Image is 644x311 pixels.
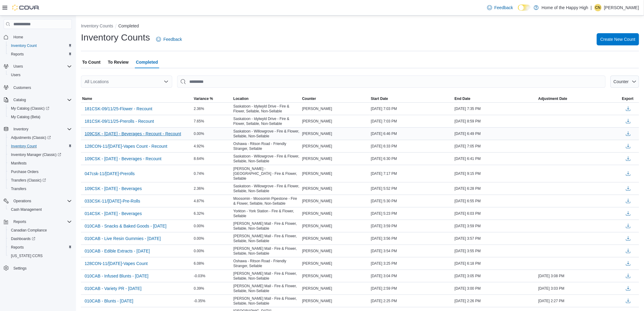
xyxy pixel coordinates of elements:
[82,284,144,293] button: 010CAB - Variety PR - [DATE]
[370,143,453,150] div: [DATE] 6:33 PM
[232,195,301,207] div: Moosomin - Moosomin Pipestone - Fire & Flower, Sellable, Non-Sellable
[370,197,453,205] div: [DATE] 5:30 PM
[453,170,537,177] div: [DATE] 9:15 PM
[302,156,332,161] span: [PERSON_NAME]
[302,236,332,241] span: [PERSON_NAME]
[453,130,537,137] div: [DATE] 6:49 PM
[232,128,301,140] div: Saskatoon - Willowgrove - Fire & Flower, Sellable, Non-Sellable
[595,4,600,11] span: CN
[1,33,74,41] button: Home
[85,143,167,149] span: 128CON-11/[DATE]-Vapes Count - Recount
[11,265,29,272] a: Settings
[13,35,23,40] span: Home
[232,295,301,307] div: [PERSON_NAME] Mall - Fire & Flower, Sellable, Non-Sellable
[11,34,26,41] a: Home
[1,83,74,92] button: Customers
[82,96,92,101] span: Name
[82,259,150,268] button: 128CON-11/[DATE]-Vapes Count
[82,234,163,243] button: 010CAB - Live Resin Gummies - [DATE]
[11,84,33,91] a: Customers
[370,170,453,177] div: [DATE] 7:17 PM
[232,207,301,220] div: Yorkton - York Station - Fire & Flower, Sellable
[1,264,74,273] button: Settings
[13,97,26,102] span: Catalog
[193,118,232,125] div: 7.65%
[194,96,213,101] span: Variance %
[9,244,26,251] a: Reports
[13,266,26,271] span: Settings
[611,76,639,88] button: Counter
[518,5,531,11] input: Dark Mode
[9,252,72,260] span: Washington CCRS
[9,143,72,150] span: Inventory Count
[85,248,150,254] span: 010CAB - Edible Extracts - [DATE]
[12,5,40,11] img: Cova
[370,260,453,267] div: [DATE] 3:25 PM
[11,152,61,157] span: Inventory Manager (Classic)
[370,235,453,242] div: [DATE] 3:56 PM
[9,151,72,158] span: Inventory Manager (Classic)
[82,154,164,163] button: 109CSK - [DATE] - Beverages - Recount
[302,261,332,266] span: [PERSON_NAME]
[600,36,635,42] span: Create New Count
[614,79,629,84] span: Counter
[232,103,301,115] div: Saskatoon - Idylwyld Drive - Fire & Flower, Sellable, Non-Sellable
[193,197,232,205] div: 4.87%
[9,51,72,58] span: Reports
[370,105,453,112] div: [DATE] 7:03 PM
[453,105,537,112] div: [DATE] 7:35 PM
[11,178,46,183] span: Transfers (Classic)
[193,210,232,217] div: 6.32%
[11,115,40,119] span: My Catalog (Beta)
[453,297,537,305] div: [DATE] 2:26 PM
[82,296,136,306] button: 010CAB - Blunts - [DATE]
[193,143,232,150] div: 4.92%
[6,168,74,176] button: Purchase Orders
[177,76,606,88] input: This is a search bar. After typing your query, hit enter to filter the results lower in the page.
[453,95,537,102] button: End Date
[1,62,74,71] button: Users
[11,72,20,77] span: Users
[11,218,72,225] span: Reports
[85,285,142,292] span: 010CAB - Variety PR - [DATE]
[302,131,332,136] span: [PERSON_NAME]
[6,41,74,50] button: Inventory Count
[193,130,232,137] div: 0.00%
[11,63,25,70] button: Users
[193,297,232,305] div: -0.35%
[302,286,332,291] span: [PERSON_NAME]
[9,235,38,242] a: Dashboards
[193,235,232,242] div: 0.00%
[9,113,72,121] span: My Catalog (Beta)
[193,260,232,267] div: 6.08%
[108,56,128,68] span: To Review
[453,210,537,217] div: [DATE] 6:03 PM
[11,43,37,48] span: Inventory Count
[11,52,24,57] span: Reports
[302,211,332,216] span: [PERSON_NAME]
[232,140,301,152] div: Oshawa - Ritson Road - Friendly Stranger, Sellable
[453,285,537,292] div: [DATE] 3:00 PM
[9,160,72,167] span: Manifests
[537,285,621,292] div: [DATE] 3:03 PM
[302,96,316,101] span: Counter
[453,247,537,255] div: [DATE] 3:55 PM
[82,56,100,68] span: To Count
[1,96,74,104] button: Catalog
[9,105,52,112] a: My Catalog (Classic)
[485,2,516,14] a: Feedback
[1,197,74,205] button: Operations
[118,23,139,28] button: Completed
[11,186,26,191] span: Transfers
[9,105,72,112] span: My Catalog (Classic)
[11,264,72,272] span: Settings
[11,245,24,250] span: Reports
[453,143,537,150] div: [DATE] 7:05 PM
[232,282,301,295] div: [PERSON_NAME] Mall - Fire & Flower, Sellable, Non-Sellable
[9,71,72,79] span: Users
[302,119,332,124] span: [PERSON_NAME]
[9,113,43,121] a: My Catalog (Beta)
[11,228,47,233] span: Canadian Compliance
[302,144,332,149] span: [PERSON_NAME]
[82,117,156,126] button: 181CSK-09/11/25-Prerolls - Recount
